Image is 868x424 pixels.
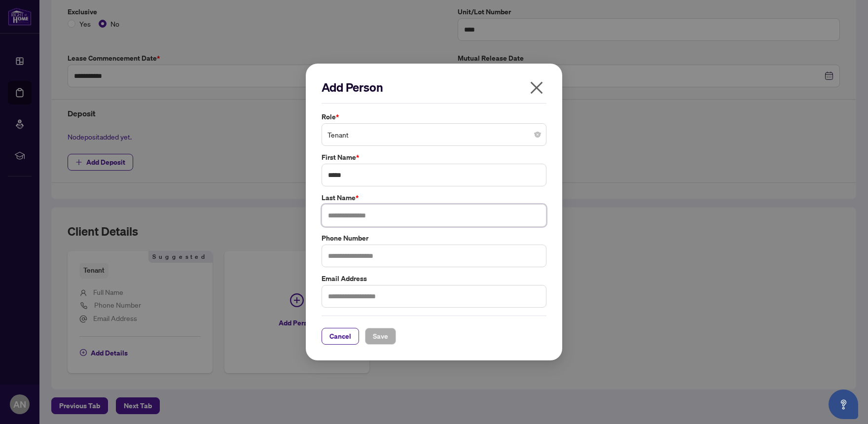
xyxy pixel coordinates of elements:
[535,132,541,138] span: close-circle
[829,389,858,419] button: Open asap
[322,233,546,244] label: Phone Number
[365,328,396,345] button: Save
[322,192,546,203] label: Last Name
[529,80,544,96] span: close
[322,152,546,163] label: First Name
[327,125,541,144] span: Tenant
[322,111,546,122] label: Role
[322,328,359,345] button: Cancel
[329,328,351,344] span: Cancel
[322,273,546,284] label: Email Address
[322,79,546,95] h2: Add Person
